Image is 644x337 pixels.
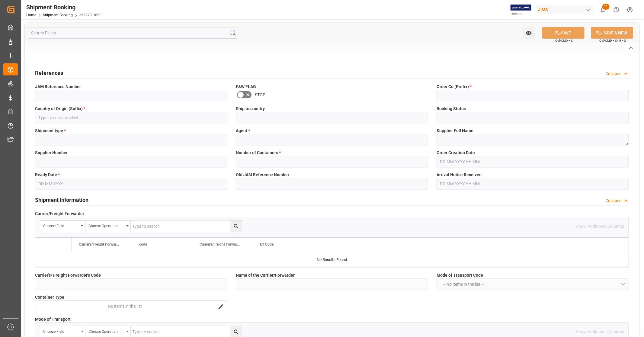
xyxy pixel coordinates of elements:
button: Help Center [610,3,623,17]
span: Carrier's/Freight Forwarder's Name [200,242,240,246]
span: Arrival Notice Received [437,172,482,178]
img: Exertis%20JAM%20-%20Email%20Logo.jpg_1722504956.jpg [511,5,531,15]
span: Mode of Transport [35,316,71,323]
span: Country of Origin (Suffix) [35,106,85,112]
span: code [139,242,147,246]
span: Ship to country [236,106,265,112]
span: Carrier's/Freight Forwarder's Code [79,242,119,246]
span: Booking Status [437,106,466,112]
button: menu-button [35,301,214,312]
input: Type to search/select [35,112,227,123]
button: show 11 new notifications [596,3,610,17]
button: search button [230,221,242,232]
button: JIMS [536,4,596,15]
span: Old JAM Reference Number [236,172,289,178]
div: Collapse [605,198,621,204]
input: Type to search [131,221,242,232]
span: Container Type [35,294,64,300]
input: DD-MM-YYYY HH:MM [437,156,629,167]
span: Ctrl/CMD + S [555,38,573,43]
span: Ready Date [35,172,60,178]
span: Name of the Carrier/Forwarder [236,272,295,278]
div: JIMS [536,5,594,14]
span: Shipment type [35,128,66,134]
button: open menu [35,300,227,312]
input: Search Fields [28,27,238,39]
button: SAVE & NEW [591,27,633,39]
span: 11 [602,4,610,10]
span: JAM Reference Number [35,84,81,90]
div: Choose Operation [88,327,124,334]
span: F&W FLAG [236,84,256,90]
span: E1 Code [260,242,274,246]
div: Choose field [43,327,79,334]
span: -- No items in the list -- [440,281,487,288]
div: Choose Operation [88,222,124,229]
input: DD-MM-YYYY HH:MM [437,178,629,189]
span: Number of Containers [236,150,281,156]
button: open menu [85,221,131,232]
button: open menu [40,221,85,232]
div: Shipment Booking [26,3,103,12]
span: Agent [236,128,250,134]
span: Order Co (Prefix) [437,84,472,90]
span: Ctrl/CMD + Shift + S [599,38,626,43]
span: Carrier's/ Freight Forwarder's Code [35,272,101,278]
h2: Shipment Information [35,196,88,204]
button: search button [214,301,227,312]
h2: References [35,69,63,77]
span: STOP [255,92,265,98]
span: Carrier/Freight Forwarder [35,211,84,217]
span: Supplier Full Name [437,128,473,134]
span: Mode of Transport Code [437,272,483,278]
a: Shipment Booking [43,13,73,17]
span: No items in the list [108,304,142,309]
button: open menu [523,27,535,39]
span: Supplier Number [35,150,68,156]
a: Home [26,13,36,17]
button: open menu [437,278,629,290]
button: SAVE [542,27,585,39]
div: Choose field [43,222,79,229]
span: Order Creation Date [437,150,475,156]
input: DD-MM-YYYY [35,178,227,189]
div: Collapse [605,71,621,77]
